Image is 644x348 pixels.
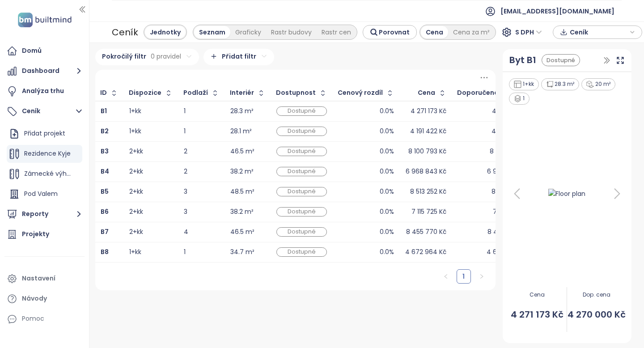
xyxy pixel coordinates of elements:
[7,185,82,203] div: Pod Valem
[101,108,107,114] a: B1
[411,209,446,215] div: 7 115 725 Kč
[4,42,85,60] a: Domů
[230,108,254,114] div: 28.3 m²
[101,209,109,215] a: B6
[439,269,453,284] button: left
[443,274,449,279] span: left
[129,189,143,195] div: 2+kk
[410,189,446,195] div: 8 513 252 Kč
[276,90,316,96] div: Dostupnost
[230,128,252,134] div: 28.1 m²
[509,78,539,90] div: 1+kk
[230,169,254,174] div: 38.2 m²
[380,169,394,174] div: 0.0%
[184,169,219,174] div: 2
[542,54,580,66] div: Dostupné
[380,149,394,154] div: 0.0%
[379,27,410,37] span: Porovnat
[101,249,109,255] a: B8
[230,209,254,215] div: 38.2 m²
[22,229,49,240] div: Projekty
[479,274,484,279] span: right
[101,169,109,174] a: B4
[492,108,528,114] div: 4 271 173 Kč
[194,26,230,38] div: Seznam
[184,108,219,114] div: 1
[101,247,109,256] b: B8
[22,273,55,284] div: Nastavení
[129,249,141,255] div: 1+kk
[101,149,109,154] a: B3
[418,90,435,96] div: Cena
[457,90,517,96] div: Doporučená cena
[129,90,161,96] div: Dispozice
[410,128,446,134] div: 4 191 422 Kč
[509,93,530,105] div: 1
[541,78,580,90] div: 28.3 m²
[276,147,327,156] div: Dostupné
[406,169,446,174] div: 6 968 843 Kč
[538,186,595,201] img: Floor plan
[4,205,85,223] button: Reporty
[184,189,219,195] div: 3
[129,229,143,235] div: 2+kk
[101,127,109,136] b: B2
[567,308,626,322] span: 4 270 000 Kč
[581,78,615,90] div: 20 m²
[184,229,219,235] div: 4
[129,169,143,174] div: 2+kk
[276,227,327,237] div: Dostupné
[380,229,394,235] div: 0.0%
[276,247,327,257] div: Dostupné
[24,169,85,178] span: Zámecké výhledy 2
[338,90,383,96] div: Cenový rozdíl
[22,45,42,56] div: Domů
[24,149,71,158] span: Rezidence Kyje
[4,62,85,80] button: Dashboard
[405,249,446,255] div: 4 672 964 Kč
[508,308,567,322] span: 4 271 173 Kč
[363,25,417,39] button: Porovnat
[112,24,138,40] div: Ceník
[4,82,85,100] a: Analýza trhu
[230,249,254,255] div: 34.7 m²
[101,167,109,176] b: B4
[457,270,470,283] a: 1
[15,11,74,29] img: logo
[4,290,85,308] a: Návody
[183,90,208,96] div: Podlaží
[100,90,107,96] div: ID
[276,207,327,216] div: Dostupné
[4,225,85,243] a: Projekty
[22,293,47,304] div: Návody
[487,249,528,255] div: 4 672 964 Kč
[491,128,528,134] div: 4 191 422 Kč
[491,189,528,195] div: 8 513 252 Kč
[439,269,453,284] li: Předchozí strana
[129,108,141,114] div: 1+kk
[145,26,186,38] div: Jednotky
[22,313,44,324] div: Pomoc
[317,26,356,38] div: Rastr cen
[101,147,109,156] b: B3
[509,53,536,67] a: Byt B1
[276,106,327,116] div: Dostupné
[22,85,64,97] div: Analýza trhu
[95,49,199,65] div: Pokročilý filtr
[457,269,471,284] li: 1
[101,189,109,195] a: B5
[184,209,219,215] div: 3
[129,149,143,154] div: 2+kk
[406,229,446,235] div: 8 455 770 Kč
[24,189,58,198] span: Pod Valem
[151,51,181,61] span: 0 pravidel
[101,106,107,115] b: B1
[448,26,495,38] div: Cena za m²
[487,169,528,174] div: 6 968 843 Kč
